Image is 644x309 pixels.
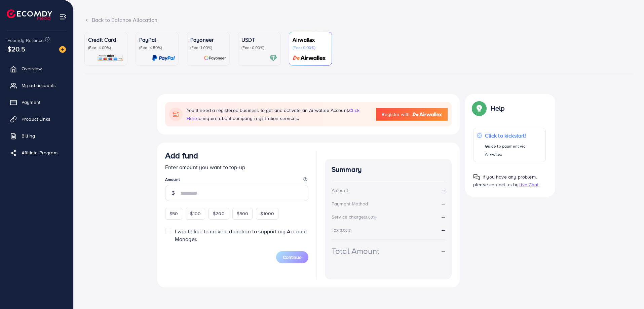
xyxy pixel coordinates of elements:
[442,200,445,207] strong: --
[213,210,225,217] span: $200
[22,132,35,139] span: Billing
[165,177,308,185] legend: Amount
[5,129,68,143] a: Billing
[88,45,124,50] p: (Fee: 4.00%)
[485,131,542,140] p: Click to kickstart!
[22,116,50,122] span: Product Links
[332,165,445,174] h4: Summary
[376,108,448,121] a: Register with
[442,247,445,255] strong: --
[473,102,485,114] img: Popup guide
[237,210,249,217] span: $500
[260,210,274,217] span: $1000
[97,54,124,62] img: card
[293,36,328,44] p: Airwallex
[5,79,68,92] a: My ad accounts
[364,215,377,220] small: (3.00%)
[442,226,445,233] strong: --
[5,95,68,109] a: Payment
[88,36,124,44] p: Credit Card
[291,54,328,62] img: card
[22,99,40,106] span: Payment
[332,187,348,194] div: Amount
[139,45,175,50] p: (Fee: 4.50%)
[485,142,542,158] p: Guide to payment via Airwallex
[190,36,226,44] p: Payoneer
[190,210,201,217] span: $100
[332,200,368,207] div: Payment Method
[276,251,308,263] button: Continue
[187,106,369,122] p: You’ll need a registered business to get and activate an Airwallex Account. to inquire about comp...
[332,227,354,233] div: Tax
[519,181,538,188] span: Live Chat
[382,111,410,118] span: Register with
[7,37,44,44] span: Ecomdy Balance
[152,54,175,62] img: card
[269,54,277,62] img: card
[241,36,277,44] p: USDT
[22,65,42,72] span: Overview
[84,16,633,24] div: Back to Balance Allocation
[169,210,178,217] span: $50
[169,108,183,121] img: flag
[339,228,351,233] small: (3.00%)
[332,214,379,220] div: Service charge
[293,45,328,50] p: (Fee: 0.00%)
[442,213,445,220] strong: --
[283,254,302,261] span: Continue
[22,82,56,89] span: My ad accounts
[175,228,307,243] span: I would like to make a donation to support my Account Manager.
[5,62,68,75] a: Overview
[139,36,175,44] p: PayPal
[473,174,480,181] img: Popup guide
[615,279,639,304] iframe: Chat
[442,187,445,194] strong: --
[165,151,198,160] h3: Add fund
[59,46,66,53] img: image
[7,44,25,54] span: $20.5
[7,9,52,20] img: logo
[59,13,67,21] img: menu
[332,245,379,257] div: Total Amount
[5,146,68,159] a: Affiliate Program
[22,149,58,156] span: Affiliate Program
[241,45,277,50] p: (Fee: 0.00%)
[190,45,226,50] p: (Fee: 1.00%)
[5,112,68,126] a: Product Links
[204,54,226,62] img: card
[491,104,505,112] p: Help
[412,112,442,116] img: logo-airwallex
[165,163,308,171] p: Enter amount you want to top-up
[473,173,537,188] span: If you have any problem, please contact us by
